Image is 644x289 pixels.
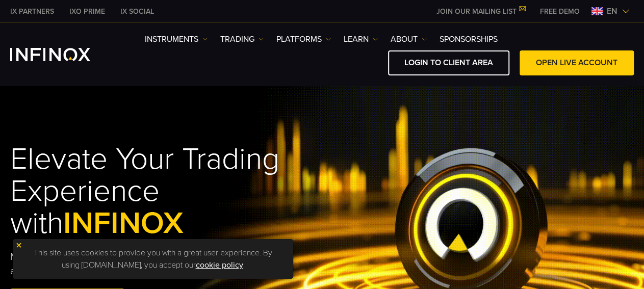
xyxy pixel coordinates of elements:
p: This site uses cookies to provide you with a great user experience. By using [DOMAIN_NAME], you a... [18,244,288,274]
a: JOIN OUR MAILING LIST [429,7,532,16]
a: Instruments [145,33,208,45]
a: INFINOX [3,6,62,17]
a: OPEN LIVE ACCOUNT [520,50,634,75]
img: yellow close icon [15,242,22,249]
span: en [603,5,622,17]
a: INFINOX [113,6,162,17]
a: INFINOX Logo [10,48,114,61]
a: cookie policy [196,260,243,270]
a: Learn [344,33,378,45]
a: PLATFORMS [276,33,331,45]
span: INFINOX [63,205,184,242]
a: TRADING [220,33,264,45]
p: Multi-regulated broker enabling traders across the world to access financial markets [10,250,275,278]
h1: Elevate Your Trading Experience with [10,143,341,240]
a: LOGIN TO CLIENT AREA [388,50,509,75]
a: INFINOX [62,6,113,17]
a: ABOUT [391,33,427,45]
a: INFINOX MENU [532,6,587,17]
a: SPONSORSHIPS [440,33,498,45]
